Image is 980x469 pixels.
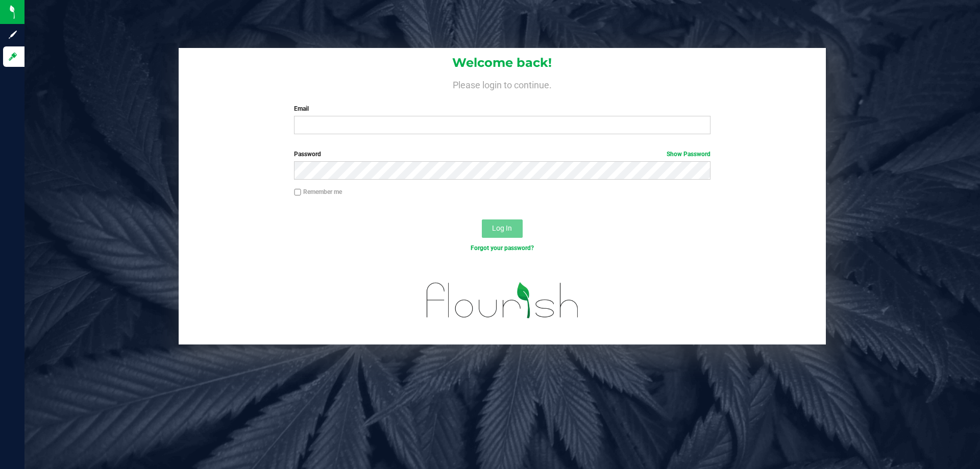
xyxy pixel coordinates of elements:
[179,56,826,69] h1: Welcome back!
[482,219,523,238] button: Log In
[294,151,321,158] span: Password
[294,104,710,113] label: Email
[421,263,583,332] img: flourish_logo.png
[294,189,301,196] input: Remember me
[179,78,826,90] h4: Please login to continue.
[492,224,512,232] span: Log In
[8,52,18,62] inline-svg: Log in
[8,30,18,40] inline-svg: Sign up
[471,244,534,252] a: Forgot your password?
[294,187,342,196] label: Remember me
[667,151,710,158] a: Show Password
